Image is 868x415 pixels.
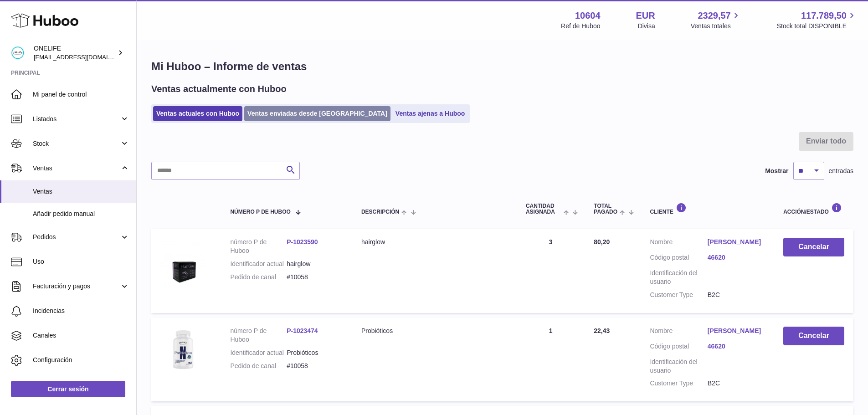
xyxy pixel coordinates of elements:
[801,10,847,22] span: 117.789,50
[526,203,561,215] span: Cantidad ASIGNADA
[638,22,655,31] div: Divisa
[151,83,287,95] h2: Ventas actualmente con Huboo
[34,53,134,61] span: [EMAIL_ADDRESS][DOMAIN_NAME]
[517,318,585,401] td: 1
[698,10,730,22] span: 2329,57
[594,203,617,215] span: Total pagado
[708,291,765,299] dd: B2C
[765,167,788,175] label: Mostrar
[33,307,129,315] span: Incidencias
[708,253,765,262] a: 46620
[691,10,741,31] a: 2329,57 Ventas totales
[11,46,25,60] img: internalAdmin-10604@internal.huboo.com
[230,348,287,357] dt: Identificador actual
[287,348,343,357] dd: Probióticos
[594,327,610,334] span: 22,43
[783,327,844,345] button: Cancelar
[708,379,765,388] dd: B2C
[361,209,399,215] span: Descripción
[230,238,287,255] dt: número P de Huboo
[230,273,287,282] dt: Pedido de canal
[33,257,129,266] span: Uso
[230,260,287,268] dt: Identificador actual
[244,106,390,121] a: Ventas enviadas desde [GEOGRAPHIC_DATA]
[783,203,844,215] div: Acción/Estado
[160,327,206,372] img: 106041736935981.png
[287,362,343,370] dd: #10058
[561,22,600,31] div: Ref de Huboo
[33,115,120,123] span: Listados
[650,358,707,375] dt: Identificación del usuario
[287,238,318,246] a: P-1023590
[33,139,120,148] span: Stock
[33,90,129,99] span: Mi panel de control
[708,238,765,246] a: [PERSON_NAME]
[33,164,120,173] span: Ventas
[650,238,707,249] dt: Nombre
[33,282,120,291] span: Facturación y pagos
[708,342,765,351] a: 46620
[517,229,585,313] td: 3
[230,209,290,215] span: número P de Huboo
[160,238,206,298] img: 106041736935921.jpg
[691,22,741,31] span: Ventas totales
[777,10,857,31] a: 117.789,50 Stock total DISPONIBLE
[230,327,287,344] dt: número P de Huboo
[33,356,129,364] span: Configuración
[230,362,287,370] dt: Pedido de canal
[594,238,610,246] span: 80,20
[287,327,318,334] a: P-1023474
[361,327,508,335] div: Probióticos
[361,238,508,246] div: hairglow
[33,210,129,218] span: Añadir pedido manual
[829,167,853,175] span: entradas
[33,233,120,241] span: Pedidos
[34,44,116,61] div: ONELIFE
[287,273,343,282] dd: #10058
[636,10,655,22] strong: EUR
[650,253,707,264] dt: Código postal
[783,238,844,256] button: Cancelar
[151,59,853,74] h1: Mi Huboo – Informe de ventas
[777,22,857,31] span: Stock total DISPONIBLE
[33,331,129,340] span: Canales
[650,327,707,338] dt: Nombre
[650,269,707,286] dt: Identificación del usuario
[650,203,765,215] div: Cliente
[650,291,707,299] dt: Customer Type
[287,260,343,268] dd: hairglow
[575,10,601,22] strong: 10604
[650,379,707,388] dt: Customer Type
[33,187,129,196] span: Ventas
[153,106,242,121] a: Ventas actuales con Huboo
[392,106,468,121] a: Ventas ajenas a Huboo
[708,327,765,335] a: [PERSON_NAME]
[650,342,707,353] dt: Código postal
[11,381,125,397] a: Cerrar sesión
